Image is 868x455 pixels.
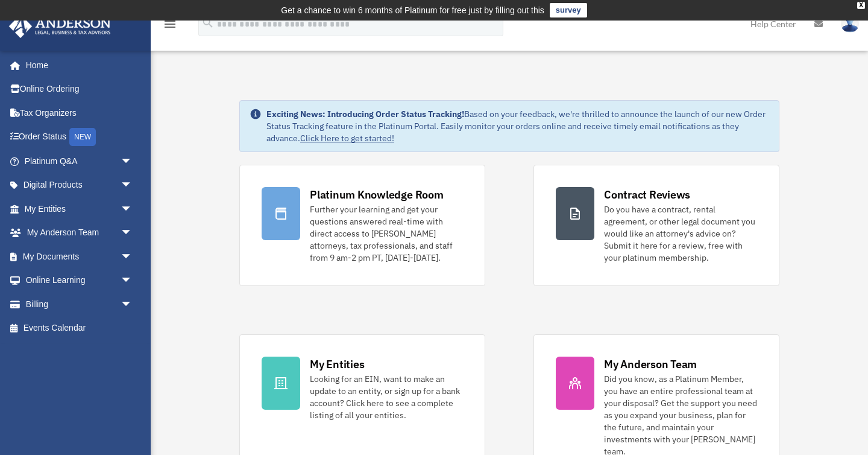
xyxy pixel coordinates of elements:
[604,203,757,264] div: Do you have a contract, rental agreement, or other legal document you would like an attorney's ad...
[8,316,151,340] a: Events Calendar
[121,149,145,174] span: arrow_drop_down
[8,221,151,245] a: My Anderson Teamarrow_drop_down
[604,187,690,202] div: Contract Reviews
[266,108,769,144] div: Based on your feedback, we're thrilled to announce the launch of our new Order Status Tracking fe...
[121,292,145,317] span: arrow_drop_down
[310,187,444,202] div: Platinum Knowledge Room
[8,101,151,125] a: Tax Organizers
[8,269,151,293] a: Online Learningarrow_drop_down
[121,173,145,198] span: arrow_drop_down
[8,244,151,269] a: My Documentsarrow_drop_down
[8,292,151,316] a: Billingarrow_drop_down
[5,14,115,38] img: Anderson Advisors Platinum Portal
[121,244,145,269] span: arrow_drop_down
[201,16,215,30] i: search
[266,109,464,119] strong: Exciting News: Introducing Order Status Tracking!
[310,357,364,372] div: My Entities
[8,53,145,77] a: Home
[841,15,859,33] img: User Pic
[300,133,394,144] a: Click Here to get started!
[8,197,151,221] a: My Entitiesarrow_drop_down
[8,173,151,197] a: Digital Productsarrow_drop_down
[8,149,151,173] a: Platinum Q&Aarrow_drop_down
[121,197,145,221] span: arrow_drop_down
[163,21,177,31] a: menu
[281,3,544,17] div: Get a chance to win 6 months of Platinum for free just by filling out this
[550,3,587,17] a: survey
[121,269,145,293] span: arrow_drop_down
[8,125,151,150] a: Order StatusNEW
[310,373,463,421] div: Looking for an EIN, want to make an update to an entity, or sign up for a bank account? Click her...
[69,128,96,146] div: NEW
[8,77,151,101] a: Online Ordering
[163,17,177,31] i: menu
[533,165,779,286] a: Contract Reviews Do you have a contract, rental agreement, or other legal document you would like...
[310,203,463,264] div: Further your learning and get your questions answered real-time with direct access to [PERSON_NAM...
[604,357,697,372] div: My Anderson Team
[239,165,485,286] a: Platinum Knowledge Room Further your learning and get your questions answered real-time with dire...
[121,221,145,246] span: arrow_drop_down
[857,2,865,9] div: close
